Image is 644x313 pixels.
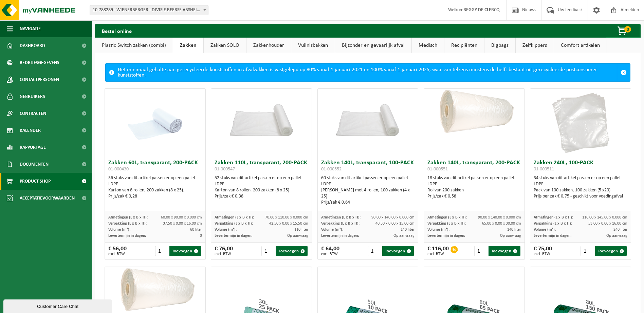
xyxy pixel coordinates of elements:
input: 1 [368,246,381,256]
a: Sluit melding [617,64,630,81]
div: Prijs/zak € 0,64 [321,200,415,206]
span: 60.00 x 90.00 x 0.000 cm [161,215,202,220]
div: 34 stuks van dit artikel passen er op een pallet [534,175,627,200]
span: 42.50 x 0.00 x 15.50 cm [269,222,308,226]
div: LDPE [108,181,202,187]
span: Verpakking (L x B x H): [215,222,253,226]
span: 90.00 x 140.00 x 0.000 cm [478,215,521,220]
span: Contracten [20,105,46,122]
span: 140 liter [401,228,415,232]
div: Karton van 8 rollen, 200 zakken (8 x 25). [108,187,202,193]
button: Toevoegen [169,246,201,256]
div: LDPE [427,181,521,187]
div: Prijs/zak € 0,58 [427,193,521,200]
div: Prijs/zak € 0,28 [108,193,202,200]
a: Medisch [412,38,444,53]
div: Pack van 100 zakken, 100 zakken (5 x20) [534,187,627,193]
span: Op aanvraag [500,234,521,238]
span: Navigatie [20,20,41,37]
h3: Zakken 240L, 100-PACK [534,160,627,173]
div: € 64,00 [321,246,339,256]
span: Verpakking (L x B x H): [534,222,572,226]
button: 0 [606,24,640,38]
div: [PERSON_NAME] met 4 rollen, 100 zakken (4 x 25) [321,187,415,200]
span: Op aanvraag [606,234,627,238]
span: 10-788289 - WIENERBERGER - DIVISIE BEERSE ABSHEIDE - BEERSE [90,5,208,15]
span: 60 liter [190,228,202,232]
span: Verpakking (L x B x H): [321,222,360,226]
span: Volume (m³): [427,228,449,232]
span: Volume (m³): [215,228,237,232]
span: Afmetingen (L x B x H): [427,215,467,220]
span: Volume (m³): [534,228,556,232]
span: 116.00 x 145.00 x 0.000 cm [582,215,627,220]
input: 1 [581,246,594,256]
span: 240 liter [613,228,627,232]
div: € 75,00 [534,246,552,256]
span: excl. BTW [321,252,339,256]
div: LDPE [215,181,308,187]
strong: REGGY DE CLERCQ [463,7,500,13]
span: Afmetingen (L x B x H): [534,215,573,220]
div: Prijs per zak € 0,75 - geschikt voor voedingafval [534,193,627,200]
a: Zelfkippers [516,38,554,53]
h3: Zakken 110L, transparant, 200-PACK [215,160,308,173]
a: Bijzonder en gevaarlijk afval [335,38,411,53]
button: Toevoegen [595,246,627,256]
h3: Zakken 60L, transparant, 200-PACK [108,160,202,173]
h3: Zakken 140L, transparant, 200-PACK [427,160,521,173]
span: 140 liter [507,228,521,232]
span: 65.00 x 0.00 x 30.00 cm [482,222,521,226]
span: Acceptatievoorwaarden [20,190,75,207]
a: Zakken SOLO [204,38,246,53]
span: excl. BTW [534,252,552,256]
img: 01-000430 [121,89,189,156]
span: excl. BTW [427,252,449,256]
input: 1 [261,246,275,256]
span: Volume (m³): [321,228,343,232]
span: Rapportage [20,139,46,156]
a: Zakken [173,38,203,53]
div: Karton van 8 rollen, 200 zakken (8 x 25) [215,187,308,193]
span: 01-000511 [534,167,554,172]
span: Verpakking (L x B x H): [108,222,147,226]
button: Toevoegen [382,246,414,256]
img: 01-000511 [547,89,614,156]
img: 01-000552 [318,89,418,139]
input: 1 [155,246,169,256]
div: LDPE [534,181,627,187]
span: excl. BTW [215,252,233,256]
button: Toevoegen [276,246,307,256]
span: Verpakking (L x B x H): [427,222,466,226]
span: Afmetingen (L x B x H): [108,215,148,220]
span: Afmetingen (L x B x H): [321,215,361,220]
span: Kalender [20,122,41,139]
span: Op aanvraag [287,234,308,238]
img: 01-000547 [211,89,312,139]
div: 18 stuks van dit artikel passen er op een pallet [427,175,521,200]
button: Toevoegen [489,246,520,256]
div: LDPE [321,181,415,187]
span: 10-788289 - WIENERBERGER - DIVISIE BEERSE ABSHEIDE - BEERSE [90,5,208,15]
span: 0 [624,26,631,33]
div: Rol van 200 zakken [427,187,521,193]
span: Afmetingen (L x B x H): [215,215,254,220]
span: Levertermijn in dagen: [215,234,252,238]
span: 3 [200,234,202,238]
div: € 76,00 [215,246,233,256]
span: 01-000551 [427,167,448,172]
span: Levertermijn in dagen: [321,234,359,238]
div: Prijs/zak € 0,38 [215,193,308,200]
span: 40.50 x 0.00 x 15.00 cm [375,222,415,226]
span: 70.00 x 110.00 x 0.000 cm [265,215,308,220]
span: Bedrijfsgegevens [20,54,59,71]
div: € 56,00 [108,246,127,256]
span: Levertermijn in dagen: [108,234,146,238]
span: 90.00 x 140.00 x 0.000 cm [371,215,415,220]
iframe: chat widget [3,298,113,313]
span: 37.50 x 0.00 x 16.00 cm [163,222,202,226]
span: Product Shop [20,173,51,190]
a: Vuilnisbakken [291,38,335,53]
div: 52 stuks van dit artikel passen er op een pallet [215,175,308,200]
